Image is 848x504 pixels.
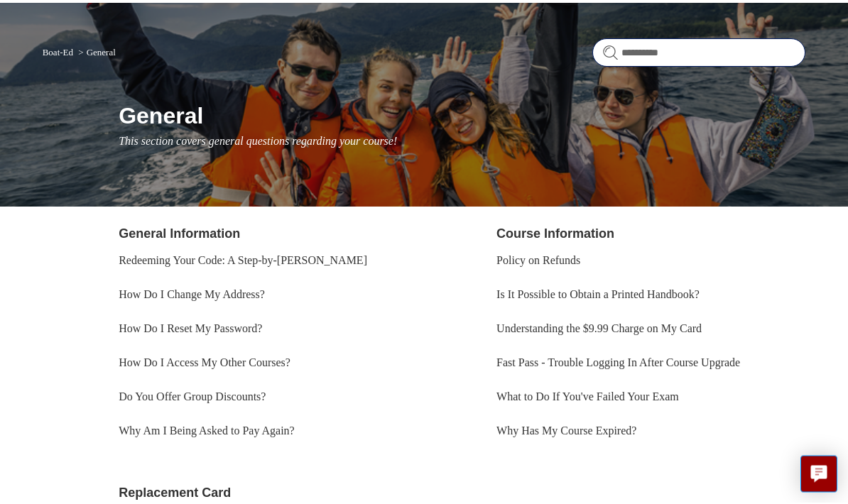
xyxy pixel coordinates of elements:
[119,358,290,370] a: How Do I Access My Other Courses?
[496,358,740,370] a: Fast Pass - Trouble Logging In After Course Upgrade
[119,426,295,438] a: Why Am I Being Asked to Pay Again?
[496,426,636,438] a: Why Has My Course Expired?
[119,324,262,336] a: How Do I Reset My Password?
[119,392,266,404] a: Do You Offer Group Discounts?
[119,134,805,151] p: This section covers general questions regarding your course!
[119,100,805,134] h1: General
[496,228,614,242] a: Course Information
[592,40,805,68] input: Search
[800,456,837,493] button: Live chat
[119,290,265,302] a: How Do I Change My Address?
[43,48,73,59] a: Boat-Ed
[496,290,700,302] a: Is It Possible to Obtain a Printed Handbook?
[496,324,702,336] a: Understanding the $9.99 Charge on My Card
[119,228,240,242] a: General Information
[43,48,76,59] li: Boat-Ed
[496,256,580,268] a: Policy on Refunds
[119,256,367,268] a: Redeeming Your Code: A Step-by-[PERSON_NAME]
[119,487,231,501] a: Replacement Card
[496,392,679,404] a: What to Do If You've Failed Your Exam
[75,48,115,59] li: General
